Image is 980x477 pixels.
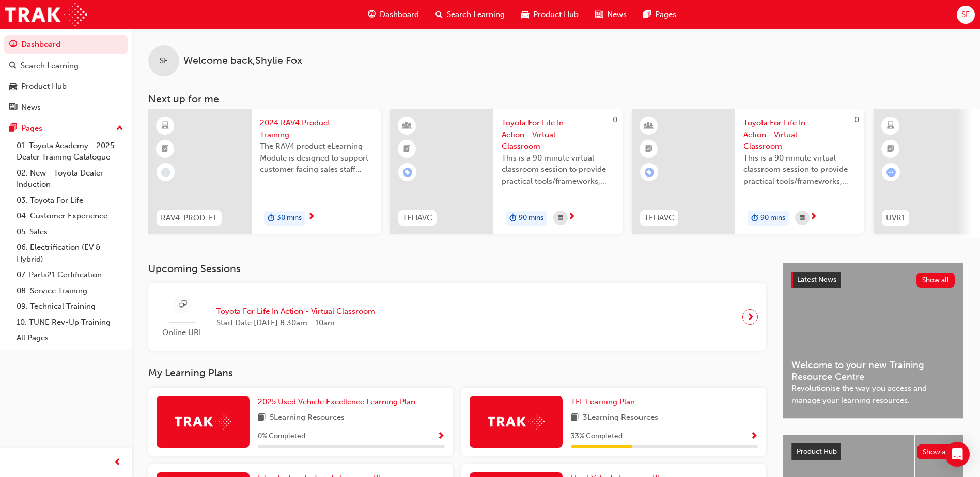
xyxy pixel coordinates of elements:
span: Toyota For Life In Action - Virtual Classroom [216,306,375,317]
span: book-icon [571,411,579,424]
span: duration-icon [268,212,275,225]
button: Pages [4,119,128,138]
span: Welcome to your new Training Resource Centre [791,359,955,383]
span: 30 mins [277,212,302,224]
span: booktick-icon [887,142,894,156]
span: calendar-icon [800,212,805,225]
span: News [607,9,627,21]
span: 3 Learning Resources [583,411,658,424]
span: 0 [613,115,617,124]
span: Latest News [797,275,836,284]
span: sessionType_ONLINE_URL-icon [179,298,186,311]
span: pages-icon [643,8,651,21]
span: UVR1 [886,212,905,224]
span: news-icon [595,8,603,21]
a: 0TFLIAVCToyota For Life In Action - Virtual ClassroomThis is a 90 minute virtual classroom sessio... [390,109,623,234]
img: Trak [5,3,87,26]
span: search-icon [435,8,443,21]
a: 08. Service Training [12,283,128,299]
span: booktick-icon [162,142,169,156]
span: Show Progress [750,432,758,441]
a: Product HubShow all [791,443,955,460]
div: Pages [21,122,42,134]
span: learningRecordVerb_ENROLL-icon [645,168,654,177]
span: 33 % Completed [571,431,623,442]
span: 0 [854,115,859,124]
div: Search Learning [21,60,79,72]
span: 2025 Used Vehicle Excellence Learning Plan [258,397,415,406]
a: guage-iconDashboard [360,4,427,25]
a: car-iconProduct Hub [513,4,587,25]
span: book-icon [258,411,266,424]
span: 90 mins [519,212,543,224]
span: RAV4-PROD-EL [161,212,217,224]
img: Trak [175,414,231,430]
h3: Upcoming Sessions [148,263,766,275]
span: guage-icon [368,8,376,21]
a: All Pages [12,330,128,346]
span: guage-icon [9,40,17,50]
span: 5 Learning Resources [270,411,345,424]
span: car-icon [521,8,529,21]
a: 04. Customer Experience [12,208,128,224]
span: Product Hub [533,9,579,21]
div: Product Hub [21,81,67,92]
span: calendar-icon [558,212,563,225]
span: learningResourceType_INSTRUCTOR_LED-icon [645,119,652,133]
span: Search Learning [447,9,505,21]
span: Dashboard [380,9,419,21]
a: News [4,98,128,117]
span: Show Progress [437,432,445,441]
span: learningRecordVerb_ATTEMPT-icon [886,168,896,177]
a: TFL Learning Plan [571,396,639,408]
button: Show all [916,273,955,288]
button: Show Progress [750,430,758,443]
span: This is a 90 minute virtual classroom session to provide practical tools/frameworks, behaviours a... [743,152,856,187]
span: next-icon [746,310,754,324]
a: Online URLToyota For Life In Action - Virtual ClassroomStart Date:[DATE] 8:30am - 10am [157,292,758,343]
a: Product Hub [4,77,128,96]
span: news-icon [9,103,17,113]
span: learningRecordVerb_NONE-icon [161,168,170,177]
a: 10. TUNE Rev-Up Training [12,314,128,330]
a: pages-iconPages [635,4,685,25]
span: next-icon [307,213,315,222]
span: duration-icon [751,212,758,225]
span: This is a 90 minute virtual classroom session to provide practical tools/frameworks, behaviours a... [502,152,614,187]
span: booktick-icon [403,142,411,156]
span: SF [961,9,970,21]
span: duration-icon [509,212,517,225]
span: Revolutionise the way you access and manage your learning resources. [791,383,955,406]
a: Latest NewsShow all [791,272,955,288]
a: 01. Toyota Academy - 2025 Dealer Training Catalogue [12,138,128,165]
a: search-iconSearch Learning [427,4,513,25]
span: TFL Learning Plan [571,397,635,406]
span: learningResourceType_ELEARNING-icon [887,119,894,133]
a: 09. Technical Training [12,298,128,314]
div: Open Intercom Messenger [945,442,970,467]
span: Product Hub [797,447,837,456]
img: Trak [488,414,545,430]
a: 02. New - Toyota Dealer Induction [12,165,128,193]
span: The RAV4 product eLearning Module is designed to support customer facing sales staff with introdu... [260,140,372,176]
a: Latest NewsShow allWelcome to your new Training Resource CentreRevolutionise the way you access a... [783,263,963,419]
span: Pages [655,9,676,21]
button: Show all [917,444,956,459]
span: TFLIAVC [644,212,674,224]
div: News [21,102,41,114]
h3: My Learning Plans [148,367,766,379]
a: Dashboard [4,35,128,54]
span: Toyota For Life In Action - Virtual Classroom [743,117,856,152]
span: 0 % Completed [258,431,305,442]
span: learningResourceType_ELEARNING-icon [162,119,169,133]
span: prev-icon [114,456,121,469]
span: learningRecordVerb_ENROLL-icon [403,168,412,177]
a: Search Learning [4,56,128,75]
span: 90 mins [760,212,785,224]
button: Show Progress [437,430,445,443]
span: search-icon [9,61,17,71]
span: up-icon [116,122,123,135]
a: 05. Sales [12,224,128,240]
